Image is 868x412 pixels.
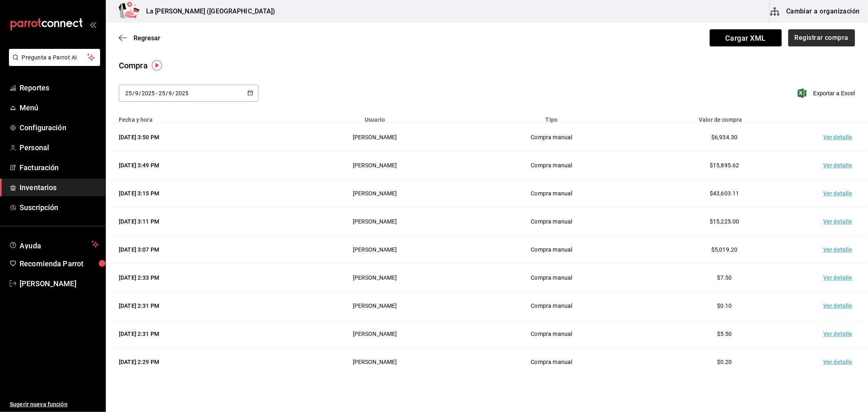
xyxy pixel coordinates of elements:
button: Registrar compra [788,29,855,46]
div: [DATE] 2:31 PM [119,330,275,338]
span: - [156,90,157,96]
span: [PERSON_NAME] [20,278,99,289]
span: Configuración [20,122,99,133]
span: Ayuda [20,239,88,249]
span: / [139,90,141,96]
div: [DATE] 2:31 PM [119,302,275,310]
td: Ver detalle [811,180,868,208]
div: [DATE] 3:07 PM [119,245,275,254]
span: $5,019.20 [711,246,737,253]
td: [PERSON_NAME] [284,151,465,180]
input: Day [125,90,132,96]
span: $0.20 [717,359,732,365]
td: Ver detalle [811,292,868,320]
button: open_drawer_menu [90,21,96,28]
span: / [132,90,135,96]
button: Regresar [119,34,160,42]
img: Tooltip marker [152,60,162,70]
td: [PERSON_NAME] [284,348,465,376]
div: [DATE] 2:29 PM [119,358,275,366]
td: [PERSON_NAME] [284,123,465,151]
span: $7.50 [717,274,732,281]
td: [PERSON_NAME] [284,180,465,208]
h3: La [PERSON_NAME] ([GEOGRAPHIC_DATA]) [140,7,275,16]
td: Ver detalle [811,208,868,236]
td: Ver detalle [811,264,868,292]
div: [DATE] 3:15 PM [119,189,275,197]
th: Valor de compra [638,112,811,123]
button: Pregunta a Parrot AI [9,49,100,66]
td: Compra manual [465,292,638,320]
span: Facturación [20,162,99,173]
td: Compra manual [465,123,638,151]
input: Month [135,90,139,96]
td: Ver detalle [811,320,868,348]
th: Fecha y hora [106,112,284,123]
div: [DATE] 3:49 PM [119,161,275,169]
div: [DATE] 2:33 PM [119,274,275,282]
td: Compra manual [465,264,638,292]
span: $5.50 [717,331,732,337]
td: [PERSON_NAME] [284,264,465,292]
span: Inventarios [20,182,99,193]
a: Pregunta a Parrot AI [6,59,100,68]
span: $6,934.30 [711,134,737,140]
span: $15,225.00 [710,218,739,225]
td: Compra manual [465,236,638,264]
span: / [173,90,175,96]
td: Ver detalle [811,348,868,376]
td: [PERSON_NAME] [284,292,465,320]
span: Regresar [133,34,160,42]
button: Exportar a Excel [799,88,855,98]
td: Ver detalle [811,123,868,151]
div: [DATE] 3:11 PM [119,217,275,226]
span: Personal [20,142,99,153]
span: Pregunta a Parrot AI [22,53,87,62]
span: Recomienda Parrot [20,258,99,269]
td: Ver detalle [811,151,868,180]
td: Compra manual [465,320,638,348]
td: [PERSON_NAME] [284,320,465,348]
td: Ver detalle [811,236,868,264]
span: Cargar XML [710,29,782,46]
input: Day [158,90,166,96]
div: [DATE] 3:50 PM [119,133,275,141]
td: Compra manual [465,151,638,180]
span: Menú [20,102,99,113]
td: Compra manual [465,208,638,236]
td: Compra manual [465,348,638,376]
span: $43,603.11 [710,190,739,197]
th: Tipo [465,112,638,123]
span: / [166,90,168,96]
span: Suscripción [20,202,99,213]
div: Compra [119,59,148,72]
td: Compra manual [465,180,638,208]
span: $0.10 [717,302,732,309]
span: Sugerir nueva función [10,400,99,409]
td: [PERSON_NAME] [284,208,465,236]
input: Year [175,90,189,96]
input: Month [168,90,173,96]
input: Year [141,90,155,96]
span: $15,895.62 [710,162,739,169]
th: Usuario [284,112,465,123]
span: Reportes [20,82,99,93]
td: [PERSON_NAME] [284,236,465,264]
